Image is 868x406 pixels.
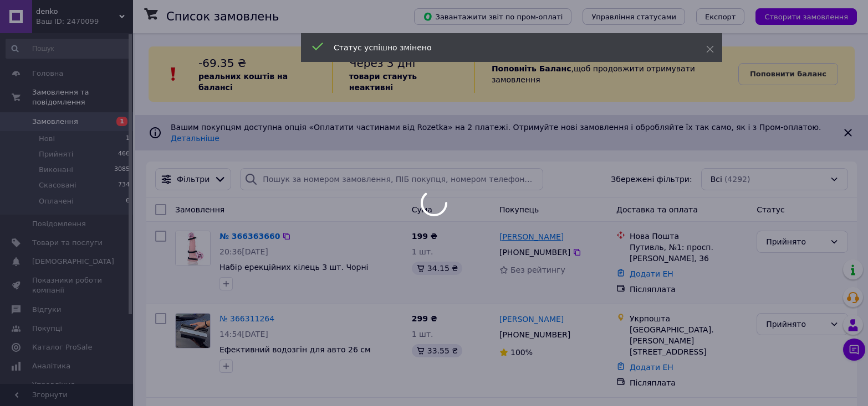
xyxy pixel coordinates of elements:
span: 100% [510,348,533,357]
span: Створити замовлення [764,13,848,21]
span: Виконані [39,165,73,175]
span: Замовлення [175,205,224,214]
img: Фото товару [176,314,210,348]
span: 1 [126,134,130,144]
span: Оплачені [39,196,74,206]
span: Замовлення та повідомлення [32,87,133,107]
button: Експорт [696,8,745,25]
a: Набір ерекційних кілець 3 шт. Чорні [219,263,369,272]
b: Поповнити баланс [750,70,826,78]
span: 466 [118,149,130,159]
div: , щоб продовжити отримувати замовлення [474,55,738,93]
span: Вашим покупцям доступна опція «Оплатити частинами від Rozetka» на 2 платежі. Отримуйте нові замов... [171,123,825,143]
button: Завантажити звіт по пром-оплаті [414,8,571,25]
div: Прийнято [766,236,825,248]
a: [PERSON_NAME] [499,231,564,242]
img: :exclamation: [165,66,182,82]
button: Управління статусами [583,8,685,25]
span: Повідомлення [32,219,86,229]
span: 199 ₴ [412,232,437,241]
span: (4292) [724,175,750,184]
span: Головна [32,69,63,79]
span: Без рейтингу [510,266,565,274]
span: 14:54[DATE] [219,330,268,339]
a: Поповнити баланс [738,63,838,85]
span: 1 шт. [412,247,433,256]
div: Статус успішно змінено [334,42,678,53]
div: Укрпошта [630,313,748,324]
span: Замовлення [32,117,78,127]
span: Фільтри [177,174,210,185]
a: [PERSON_NAME] [499,314,564,325]
div: [PHONE_NUMBER] [497,244,573,260]
a: Додати ЕН [630,363,673,372]
a: Фото товару [175,231,211,266]
input: Пошук [6,39,131,59]
a: Додати ЕН [630,269,673,278]
a: № 366363660 [219,232,280,241]
a: Фото товару [175,313,211,348]
div: 34.15 ₴ [412,262,462,275]
a: Детальніше [171,134,219,143]
span: 1 шт. [412,330,433,339]
div: Путивль, №1: просп. [PERSON_NAME], 36 [630,242,748,264]
span: Відгуки [32,305,61,315]
input: Пошук за номером замовлення, ПІБ покупця, номером телефону, Email, номером накладної [240,168,543,190]
h1: Список замовлень [166,10,279,23]
div: Післяплата [630,377,748,388]
span: 299 ₴ [412,314,437,323]
span: Товари та послуги [32,238,103,248]
div: Прийнято [766,318,825,330]
span: -69.35 ₴ [198,56,246,70]
span: Всі [711,174,722,185]
span: Експорт [705,13,736,21]
div: [PHONE_NUMBER] [497,327,573,342]
span: 3085 [114,165,130,175]
div: Післяплата [630,284,748,295]
b: реальних коштів на балансі [198,72,288,92]
span: Скасовані [39,180,76,190]
div: Ваш ID: 2470099 [36,17,133,27]
span: Аналітика [32,361,70,371]
span: Каталог ProSale [32,342,92,352]
span: 734 [118,180,130,190]
span: Управління статусами [591,13,676,21]
b: Поповніть Баланс [492,64,571,73]
span: Прийняті [39,149,73,159]
a: № 366311264 [219,314,274,323]
span: 1 [116,117,127,126]
div: [GEOGRAPHIC_DATA]. [PERSON_NAME][STREET_ADDRESS] [630,324,748,357]
a: Створити замовлення [744,12,857,20]
span: Показники роботи компанії [32,275,103,295]
span: Статус [757,205,785,214]
span: 20:36[DATE] [219,247,268,256]
span: Збережені фільтри: [611,174,692,185]
span: Завантажити звіт по пром-оплаті [423,12,563,22]
span: 6 [126,196,130,206]
span: Доставка та оплата [616,205,698,214]
img: Фото товару [176,231,210,266]
a: Ефективний водозгін для авто 26 см [219,345,371,354]
span: Нові [39,134,55,144]
span: Cума [412,205,432,214]
span: Управління сайтом [32,380,103,400]
div: 33.55 ₴ [412,344,462,357]
span: denko [36,7,119,17]
span: Покупець [499,205,539,214]
div: Нова Пошта [630,231,748,242]
span: Покупці [32,324,62,334]
button: Створити замовлення [755,8,857,25]
button: Чат з покупцем [843,339,865,361]
span: [DEMOGRAPHIC_DATA] [32,257,114,267]
b: товари стануть неактивні [349,72,417,92]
